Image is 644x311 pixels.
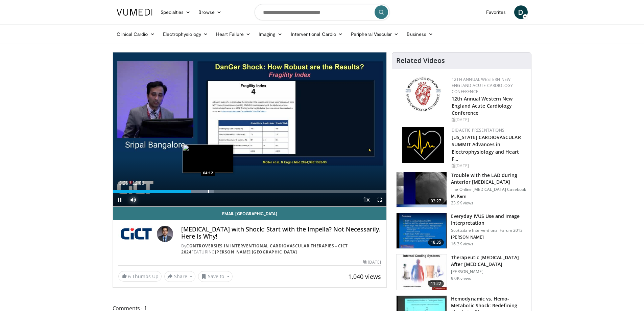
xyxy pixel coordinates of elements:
h4: Related Videos [396,57,445,65]
div: By FEATURING [181,243,381,255]
a: 6 Thumbs Up [118,271,162,282]
a: Imaging [255,27,287,41]
p: M. Kern [451,194,527,199]
a: 11:22 Therapeutic [MEDICAL_DATA] After [MEDICAL_DATA] [PERSON_NAME] 9.0K views [396,254,527,290]
img: 0954f259-7907-4053-a817-32a96463ecc8.png.150x105_q85_autocrop_double_scale_upscale_version-0.2.png [404,76,442,112]
button: Pause [113,193,126,206]
a: Favorites [482,5,510,19]
a: Interventional Cardio [287,27,347,41]
img: VuMedi Logo [117,9,152,16]
a: 03:27 Trouble with the LAD during Anterior [MEDICAL_DATA] The Online [MEDICAL_DATA] Casebook M. K... [396,172,527,208]
h3: Trouble with the LAD during Anterior [MEDICAL_DATA] [451,172,527,185]
p: 23.9K views [451,200,473,206]
h4: [MEDICAL_DATA] with Shock: Start with the Impella? Not Necessarily. Here Is Why! [181,226,381,240]
a: Controversies in Interventional Cardiovascular Therapies - CICT 2024 [181,243,348,255]
span: 6 [128,273,131,280]
a: [PERSON_NAME] [GEOGRAPHIC_DATA] [215,249,297,255]
p: [PERSON_NAME] [451,269,527,274]
video-js: Video Player [113,52,387,207]
h3: Therapeutic [MEDICAL_DATA] After [MEDICAL_DATA] [451,254,527,268]
button: Mute [126,193,140,206]
span: 18:35 [428,239,444,246]
a: D [514,5,528,19]
a: Heart Failure [212,27,255,41]
a: 12th Annual Western New England Acute Cardiology Conference [452,95,512,116]
span: 03:27 [428,198,444,204]
input: Search topics, interventions [255,4,390,20]
span: / [130,180,131,186]
a: [US_STATE] CARDIOVASCULAR SUMMIT Advances in Electrophysiology and Heart F… [452,134,521,162]
a: Electrophysiology [159,27,212,41]
div: Progress Bar [113,190,387,193]
a: Peripheral Vascular [347,27,403,41]
div: [DATE] [363,259,381,265]
a: Specialties [157,5,195,19]
span: 12:06 [132,180,144,186]
h3: Everyday IVUS Use and Image Interpretation [451,213,527,226]
button: Save to [198,271,233,282]
img: 243698_0002_1.png.150x105_q85_crop-smart_upscale.jpg [397,254,447,290]
img: dTBemQywLidgNXR34xMDoxOjA4MTsiGN.150x105_q85_crop-smart_upscale.jpg [397,213,447,248]
button: Share [164,271,196,282]
p: 9.0K views [451,276,471,281]
div: Didactic Presentations [452,127,526,133]
span: 3:26 [119,180,128,186]
div: [DATE] [452,117,526,123]
p: [PERSON_NAME] [451,235,527,240]
img: 1860aa7a-ba06-47e3-81a4-3dc728c2b4cf.png.150x105_q85_autocrop_double_scale_upscale_version-0.2.png [402,127,444,163]
a: Email [GEOGRAPHIC_DATA] [113,207,387,220]
p: Scottsdale Interventional Forum 2013 [451,228,527,233]
button: Playback Rate [359,193,373,206]
img: ABqa63mjaT9QMpl35hMDoxOmtxO3TYNt_2.150x105_q85_crop-smart_upscale.jpg [397,172,447,207]
img: Avatar [157,226,173,242]
a: Business [403,27,437,41]
p: 16.3K views [451,241,473,247]
a: Clinical Cardio [113,27,159,41]
p: The Online [MEDICAL_DATA] Casebook [451,187,527,192]
a: Browse [194,5,225,19]
span: 11:22 [428,280,444,287]
img: Controversies in Interventional Cardiovascular Therapies - CICT 2024 [118,226,154,242]
button: Fullscreen [373,193,386,206]
a: 12th Annual Western New England Acute Cardiology Conference [452,76,513,94]
img: image.jpeg [183,145,233,173]
div: [DATE] [452,163,526,169]
a: 18:35 Everyday IVUS Use and Image Interpretation Scottsdale Interventional Forum 2013 [PERSON_NAM... [396,213,527,249]
span: 1,040 views [348,272,381,281]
